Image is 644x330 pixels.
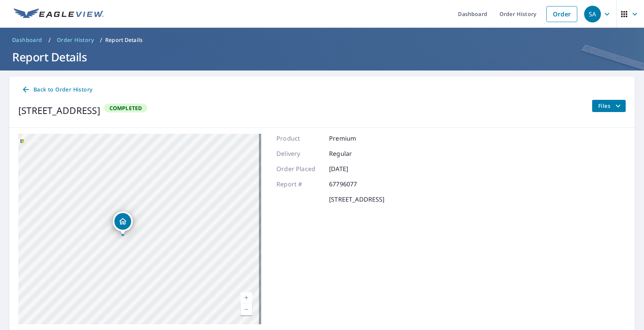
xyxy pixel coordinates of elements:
[329,164,375,173] p: [DATE]
[584,6,601,22] div: SA
[14,8,104,20] img: EV Logo
[105,36,143,44] p: Report Details
[105,104,147,112] span: Completed
[18,104,100,117] div: [STREET_ADDRESS]
[329,179,375,189] p: 67796077
[276,134,322,143] p: Product
[241,292,252,304] a: Current Level 17, Zoom In
[276,164,322,173] p: Order Placed
[48,35,51,45] li: /
[9,34,635,46] nav: breadcrumb
[100,35,102,45] li: /
[598,101,623,111] span: Files
[18,83,95,97] a: Back to Order History
[329,134,375,143] p: Premium
[9,34,45,46] a: Dashboard
[546,6,577,22] a: Order
[276,179,322,189] p: Report #
[12,36,42,44] span: Dashboard
[329,149,375,158] p: Regular
[276,149,322,158] p: Delivery
[21,85,92,95] span: Back to Order History
[592,100,626,112] button: filesDropdownBtn-67796077
[329,195,384,204] p: [STREET_ADDRESS]
[57,36,94,44] span: Order History
[54,34,97,46] a: Order History
[9,49,635,65] h1: Report Details
[113,211,133,235] div: Dropped pin, building 1, Residential property, 1291 Hollywood Ave Annapolis, MD 21403
[241,304,252,315] a: Current Level 17, Zoom Out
